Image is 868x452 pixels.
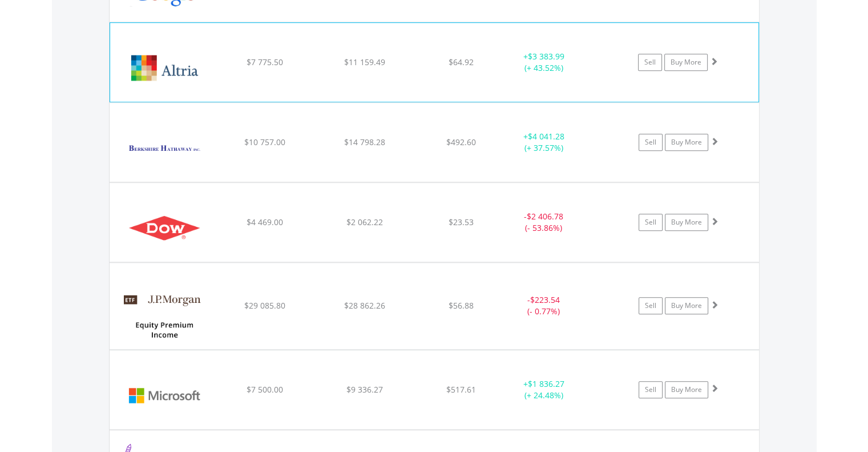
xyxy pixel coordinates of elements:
img: EQU.US.JEPI.png [115,277,213,346]
span: $492.60 [446,137,476,147]
span: $223.54 [530,294,560,305]
span: $7 500.00 [246,384,282,395]
span: $29 085.80 [244,300,285,311]
span: $9 336.27 [346,384,383,395]
a: Sell [639,297,663,314]
span: $23.53 [449,217,474,227]
a: Sell [639,134,663,151]
span: $7 775.50 [247,57,283,67]
span: $2 062.22 [346,217,383,227]
span: $1 836.27 [528,378,564,389]
span: $517.61 [446,384,476,395]
a: Buy More [665,297,708,314]
a: Buy More [665,214,708,231]
a: Buy More [665,381,708,398]
div: + (+ 43.52%) [500,51,586,74]
span: $3 383.99 [527,51,564,62]
img: EQU.US.DOW.png [115,197,213,259]
div: + (+ 37.57%) [501,131,587,154]
img: EQU.US.MSFT.png [115,365,213,426]
a: Sell [639,214,663,231]
span: $11 159.49 [344,57,385,67]
span: $4 041.28 [528,131,564,142]
a: Sell [638,54,662,71]
span: $2 406.78 [527,211,563,222]
span: $4 469.00 [246,217,282,227]
a: Sell [639,381,663,398]
span: $64.92 [449,57,474,67]
span: $28 862.26 [344,300,385,311]
img: EQU.US.MO.png [116,37,214,99]
div: + (+ 24.48%) [501,378,587,401]
div: - (- 0.77%) [501,294,587,317]
img: EQU.US.BRKB.png [115,117,213,179]
a: Buy More [665,134,708,151]
span: $10 757.00 [244,137,285,147]
a: Buy More [664,54,708,71]
span: $56.88 [449,300,474,311]
div: - (- 53.86%) [501,211,587,234]
span: $14 798.28 [344,137,385,147]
